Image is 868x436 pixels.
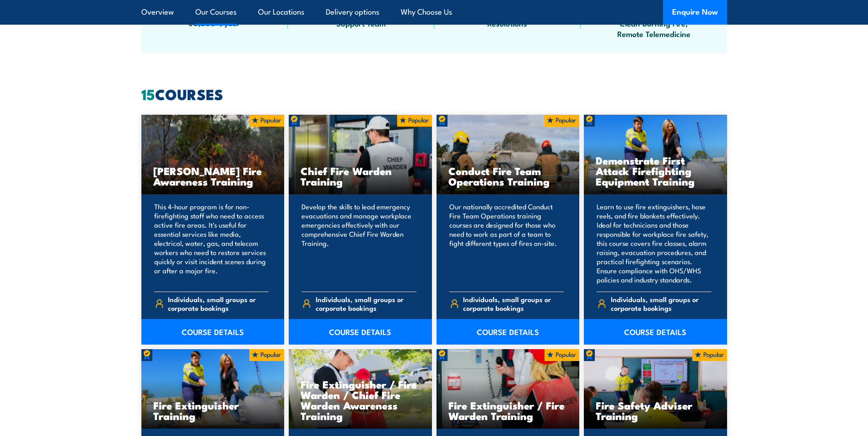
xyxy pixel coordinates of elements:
span: Individuals, small groups or corporate bookings [463,295,564,312]
h3: Demonstrate First Attack Firefighting Equipment Training [596,155,715,186]
p: Our nationally accredited Conduct Fire Team Operations training courses are designed for those wh... [449,202,564,284]
p: Develop the skills to lead emergency evacuations and manage workplace emergencies effectively wit... [302,202,416,284]
h2: COURSES [141,87,727,100]
h3: Fire Safety Adviser Training [596,400,715,421]
strong: 15 [141,82,155,105]
a: COURSE DETAILS [584,319,727,345]
h3: Fire Extinguisher / Fire Warden Training [448,400,568,421]
h3: Conduct Fire Team Operations Training [448,165,568,186]
h3: Fire Extinguisher / Fire Warden / Chief Fire Warden Awareness Training [301,379,420,421]
h3: Fire Extinguisher Training [153,400,273,421]
h3: Chief Fire Warden Training [301,165,420,186]
a: COURSE DETAILS [141,319,285,345]
p: This 4-hour program is for non-firefighting staff who need to access active fire areas. It's usef... [154,202,269,284]
p: Learn to use fire extinguishers, hose reels, and fire blankets effectively. Ideal for technicians... [597,202,712,284]
span: Individuals, small groups or corporate bookings [316,295,416,312]
a: COURSE DETAILS [289,319,432,345]
span: Individuals, small groups or corporate bookings [168,295,269,312]
h3: [PERSON_NAME] Fire Awareness Training [153,165,273,186]
a: COURSE DETAILS [437,319,580,345]
span: Individuals, small groups or corporate bookings [611,295,712,312]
